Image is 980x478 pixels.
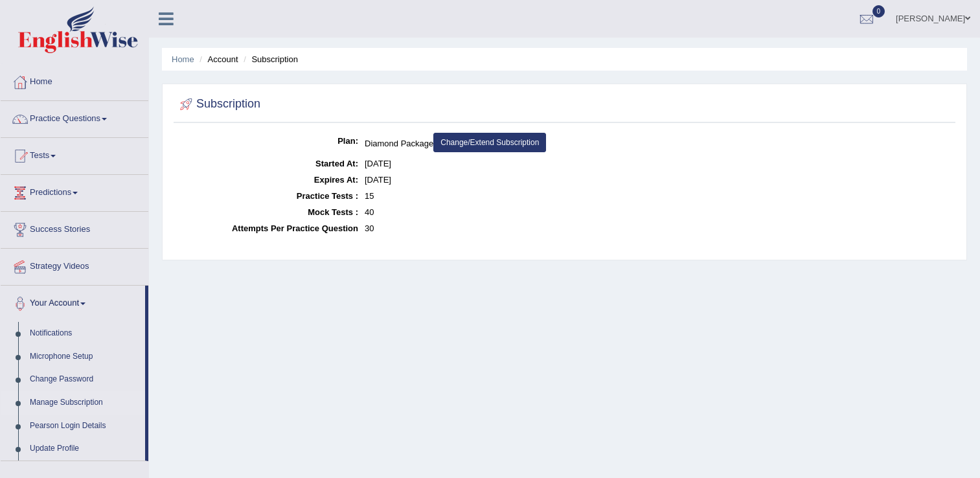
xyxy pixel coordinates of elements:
a: Update Profile [24,437,145,461]
a: Pearson Login Details [24,415,145,438]
dt: Started At: [177,155,358,172]
a: Manage Subscription [24,391,145,415]
li: Subscription [240,53,298,65]
a: Success Stories [1,212,148,244]
dt: Plan: [177,133,358,149]
a: Practice Questions [1,101,148,133]
a: Strategy Videos [1,249,148,281]
span: 0 [872,5,885,17]
a: Change/Extend Subscription [433,133,546,152]
dd: 40 [365,204,952,220]
a: Notifications [24,322,145,345]
dt: Mock Tests : [177,204,358,220]
a: Predictions [1,175,148,207]
dd: 30 [365,220,952,236]
a: Microphone Setup [24,345,145,369]
a: Tests [1,138,148,170]
dt: Attempts Per Practice Question [177,220,358,236]
h2: Subscription [177,95,260,114]
dt: Expires At: [177,172,358,188]
a: Change Password [24,368,145,391]
dd: 15 [365,188,952,204]
a: Home [1,64,148,97]
a: Home [172,54,194,64]
dd: [DATE] [365,155,952,172]
a: Your Account [1,286,145,318]
li: Account [196,53,238,65]
dd: [DATE] [365,172,952,188]
dd: Diamond Package [365,133,952,155]
dt: Practice Tests : [177,188,358,204]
